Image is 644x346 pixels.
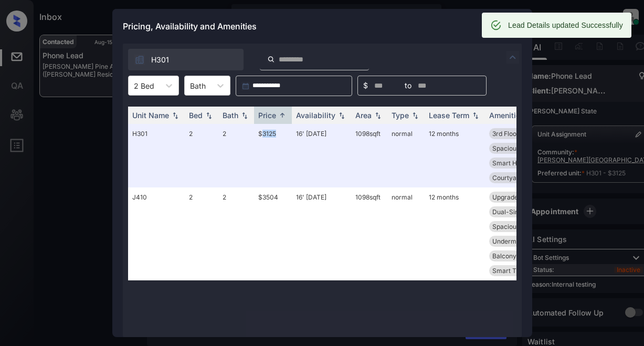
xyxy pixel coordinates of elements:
[128,124,185,187] td: H301
[292,187,351,280] td: 16' [DATE]
[112,9,532,44] div: Pricing, Availability and Amenities
[492,159,546,167] span: Smart Home Lock
[425,124,485,187] td: 12 months
[387,124,425,187] td: normal
[189,111,203,120] div: Bed
[392,111,409,120] div: Type
[204,112,214,119] img: sorting
[429,111,469,120] div: Lease Term
[170,112,181,119] img: sorting
[151,54,169,66] span: H301
[254,187,292,280] td: $3504
[405,80,411,91] span: to
[492,193,536,201] span: Upgrades: 2x2
[128,187,185,280] td: J410
[239,112,250,119] img: sorting
[506,51,519,64] img: icon-zuma
[489,111,524,120] div: Amenities
[363,80,368,91] span: $
[387,187,425,280] td: normal
[132,111,169,120] div: Unit Name
[492,223,540,230] span: Spacious Closet
[185,124,218,187] td: 2
[351,124,387,187] td: 1098 sqft
[254,124,292,187] td: $3125
[492,144,540,152] span: Spacious Closet
[470,112,481,119] img: sorting
[492,252,516,260] span: Balcony
[492,208,547,216] span: Dual-Sink Maste...
[336,112,347,119] img: sorting
[218,187,254,280] td: 2
[292,124,351,187] td: 16' [DATE]
[218,124,254,187] td: 2
[425,187,485,280] td: 12 months
[185,187,218,280] td: 2
[223,111,238,120] div: Bath
[296,111,335,120] div: Availability
[134,55,145,65] img: icon-zuma
[410,112,420,119] img: sorting
[258,111,276,120] div: Price
[492,267,550,275] span: Smart Thermosta...
[492,174,539,182] span: Courtyard View
[373,112,383,119] img: sorting
[492,130,519,138] span: 3rd Floor
[277,111,288,119] img: sorting
[508,16,623,35] div: Lead Details updated Successfully
[492,237,544,245] span: Undermount Sink
[267,55,275,64] img: icon-zuma
[355,111,372,120] div: Area
[351,187,387,280] td: 1098 sqft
